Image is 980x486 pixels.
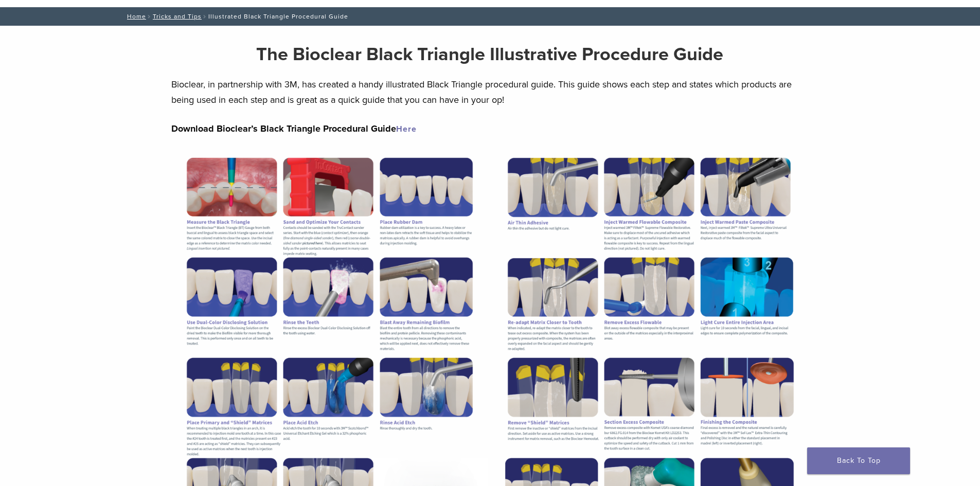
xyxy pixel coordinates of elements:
[807,447,910,474] a: Back To Top
[153,13,202,20] a: Tricks and Tips
[120,7,861,26] nav: Illustrated Black Triangle Procedural Guide
[396,124,417,134] a: Here
[202,14,208,19] span: /
[124,13,146,20] a: Home
[146,14,153,19] span: /
[171,77,809,107] p: Bioclear, in partnership with 3M, has created a handy illustrated Black Triangle procedural guide...
[171,123,417,134] strong: Download Bioclear’s Black Triangle Procedural Guide
[256,43,723,65] strong: The Bioclear Black Triangle Illustrative Procedure Guide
